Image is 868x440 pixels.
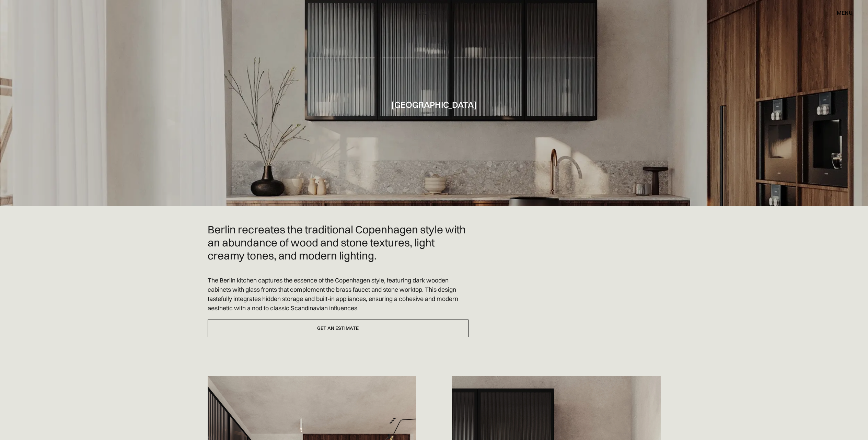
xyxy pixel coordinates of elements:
p: The Berlin kitchen captures the essence of the Copenhagen style, featuring dark wooden cabinets w... [208,276,468,313]
h1: [GEOGRAPHIC_DATA] [391,100,477,109]
div: menu [837,10,853,15]
div: menu [830,7,853,19]
a: Get an estimate [208,320,468,337]
a: home [401,8,467,17]
h2: Berlin recreates the traditional Copenhagen style with an abundance of wood and stone textures, l... [208,223,468,262]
